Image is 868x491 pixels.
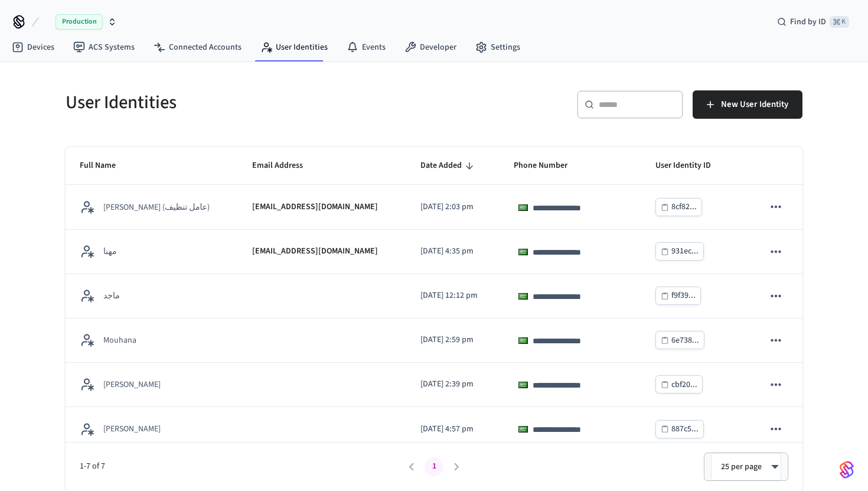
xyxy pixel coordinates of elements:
span: Phone Number [514,157,583,175]
p: [PERSON_NAME] (عامل تنظيف) [103,201,210,213]
span: Email Address [252,157,318,175]
p: [DATE] 2:59 pm [420,334,485,346]
div: Saudi Arabia: + 966 [514,331,536,350]
a: Devices [2,37,64,58]
p: [PERSON_NAME] [103,379,161,391]
p: [DATE] 2:39 pm [420,378,485,391]
span: Find by ID [790,16,826,28]
div: Saudi Arabia: + 966 [514,375,536,394]
div: 8cf82... [671,200,697,214]
div: Saudi Arabia: + 966 [514,242,536,261]
button: 931ec... [655,242,704,261]
p: [DATE] 4:57 pm [420,423,485,435]
span: User Identity ID [655,157,726,175]
span: Date Added [420,157,477,175]
p: ماجد [103,290,120,302]
span: New User Identity [721,97,788,112]
div: f9f39... [671,288,696,303]
div: 931ec... [671,244,699,259]
div: Saudi Arabia: + 966 [514,287,536,305]
div: 6e738... [671,333,699,348]
a: Events [337,37,395,58]
p: [DATE] 2:03 pm [420,201,485,213]
p: Mouhana [103,334,136,346]
span: Production [56,14,103,30]
p: [DATE] 12:12 pm [420,290,485,302]
nav: pagination navigation [400,457,468,476]
span: Full Name [80,157,131,175]
button: page 1 [425,457,443,476]
div: Saudi Arabia: + 966 [514,198,536,217]
button: f9f39... [655,287,701,305]
button: 6e738... [655,331,704,349]
div: 25 per page [711,453,781,481]
p: [EMAIL_ADDRESS][DOMAIN_NAME] [252,245,378,258]
a: Settings [466,37,530,58]
a: Developer [395,37,466,58]
button: 887c5... [655,420,704,438]
a: User Identities [251,37,337,58]
p: مهنا [103,246,116,258]
button: cbf20... [655,375,703,394]
span: ⌘ K [830,16,849,28]
h5: User Identities [66,90,427,115]
p: [DATE] 4:35 pm [420,245,485,258]
button: 8cf82... [655,198,702,216]
div: Saudi Arabia: + 966 [514,420,536,438]
p: [EMAIL_ADDRESS][DOMAIN_NAME] [252,201,378,213]
img: SeamLogoGradient.69752ec5.svg [840,460,854,479]
p: [PERSON_NAME] [103,423,161,435]
div: 887c5... [671,422,699,437]
div: Find by ID⌘ K [768,11,859,32]
button: New User Identity [693,90,802,119]
div: cbf20... [671,378,697,392]
span: 1-7 of 7 [80,460,400,473]
a: ACS Systems [64,37,144,58]
a: Connected Accounts [144,37,251,58]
